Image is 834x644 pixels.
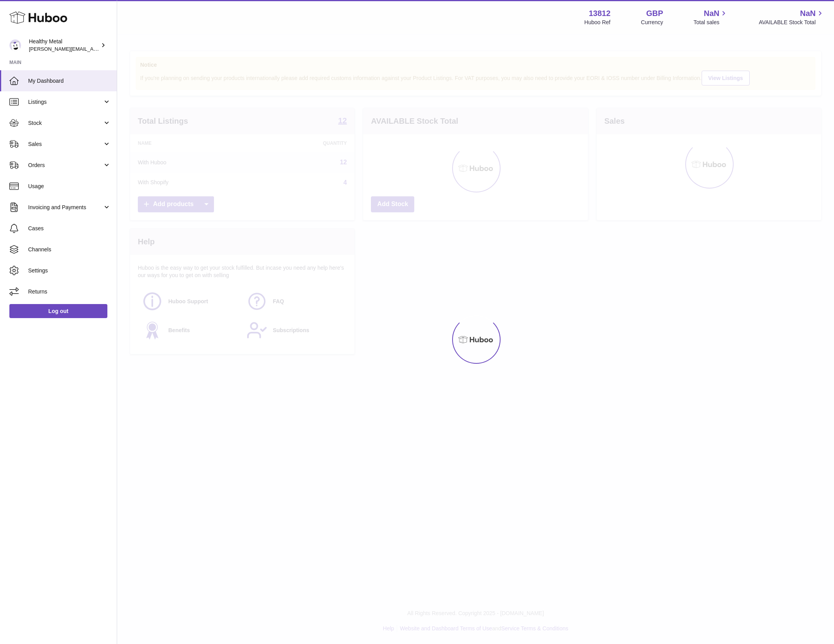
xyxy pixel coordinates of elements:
[693,8,728,26] a: NaN Total sales
[28,77,111,85] span: My Dashboard
[28,288,111,295] span: Returns
[28,204,103,211] span: Invoicing and Payments
[646,8,663,19] strong: GBP
[9,304,107,318] a: Log out
[800,8,816,19] span: NaN
[641,19,663,26] div: Currency
[28,183,111,190] span: Usage
[28,98,103,106] span: Listings
[29,46,157,52] span: [PERSON_NAME][EMAIL_ADDRESS][DOMAIN_NAME]
[28,119,103,127] span: Stock
[28,267,111,274] span: Settings
[29,38,99,53] div: Healthy Metal
[28,225,111,232] span: Cases
[759,19,825,26] span: AVAILABLE Stock Total
[28,162,103,169] span: Orders
[589,8,611,19] strong: 13812
[693,19,728,26] span: Total sales
[704,8,719,19] span: NaN
[28,246,111,253] span: Channels
[759,8,825,26] a: NaN AVAILABLE Stock Total
[28,141,103,148] span: Sales
[9,39,21,51] img: jose@healthy-metal.com
[585,19,611,26] div: Huboo Ref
